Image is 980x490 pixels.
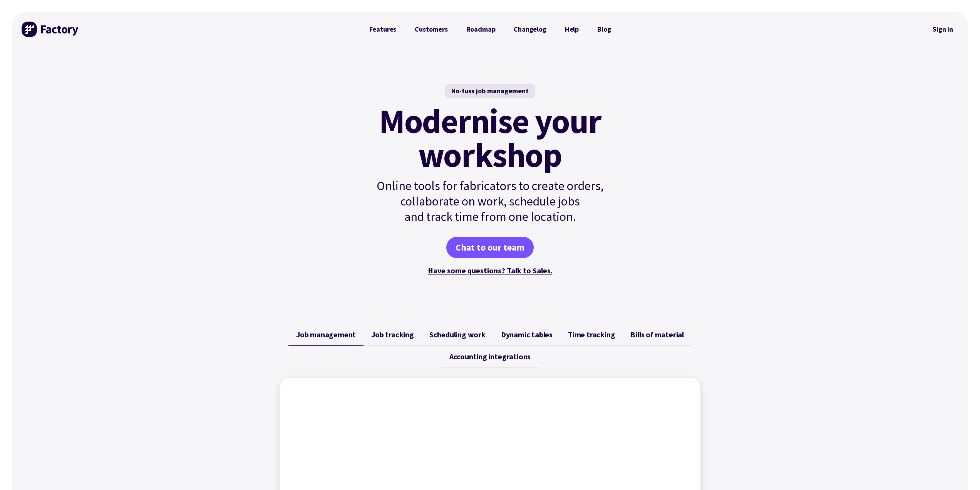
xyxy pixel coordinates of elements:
[556,22,588,37] a: Help
[446,237,534,258] a: Chat to our team
[501,330,553,339] span: Dynamic tables
[457,22,505,37] a: Roadmap
[568,330,615,339] span: Time tracking
[405,22,457,37] a: Customers
[504,22,555,37] a: Changelog
[360,22,406,37] a: Features
[296,330,356,339] span: Job management
[360,178,620,224] p: Online tools for fabricators to create orders, collaborate on work, schedule jobs and track time ...
[22,22,79,37] img: Factory
[360,22,620,37] nav: Primary Navigation
[429,330,486,339] span: Scheduling work
[630,330,684,339] span: Bills of material
[428,266,553,275] a: Have some questions? Talk to Sales.
[449,352,531,361] span: Accounting integrations
[445,84,535,98] div: No-fuss job management
[927,20,958,38] nav: Secondary Navigation
[927,20,958,38] a: Sign in
[588,22,620,37] a: Blog
[371,330,414,339] span: Job tracking
[379,104,601,172] mark: Modernise your workshop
